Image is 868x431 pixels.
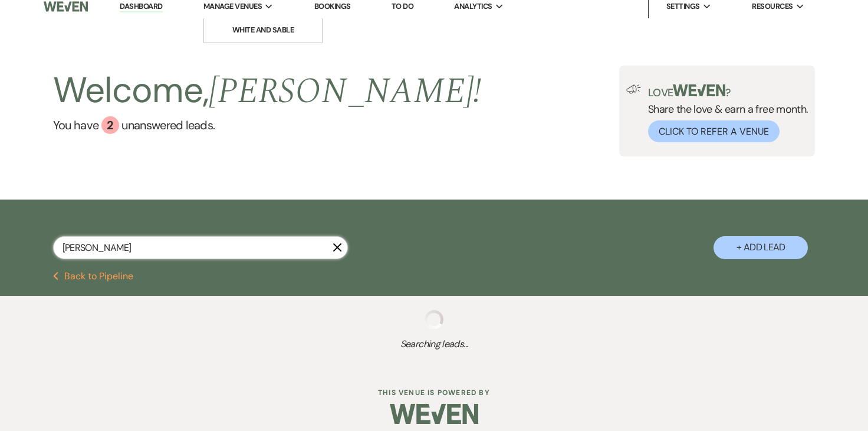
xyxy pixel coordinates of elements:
[752,1,793,12] span: Resources
[204,18,322,42] a: White and Sable
[314,1,351,11] a: Bookings
[120,1,162,12] a: Dashboard
[626,84,641,94] img: loud-speaker-illustration.svg
[641,84,808,142] div: Share the love & earn a free month.
[454,1,492,12] span: Analytics
[392,1,413,11] a: To Do
[44,337,825,351] span: Searching leads...
[209,64,481,119] span: [PERSON_NAME] !
[210,24,316,36] li: White and Sable
[101,116,119,134] div: 2
[648,120,780,142] button: Click to Refer a Venue
[53,66,482,116] h2: Welcome,
[203,1,262,12] span: Manage Venues
[53,236,348,259] input: Search by name, event date, email address or phone number
[714,236,808,259] button: + Add Lead
[666,1,700,12] span: Settings
[673,84,725,96] img: weven-logo-green.svg
[648,84,808,98] p: Love ?
[53,116,482,134] a: You have 2 unanswered leads.
[53,272,134,281] button: Back to Pipeline
[425,310,443,329] img: loading spinner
